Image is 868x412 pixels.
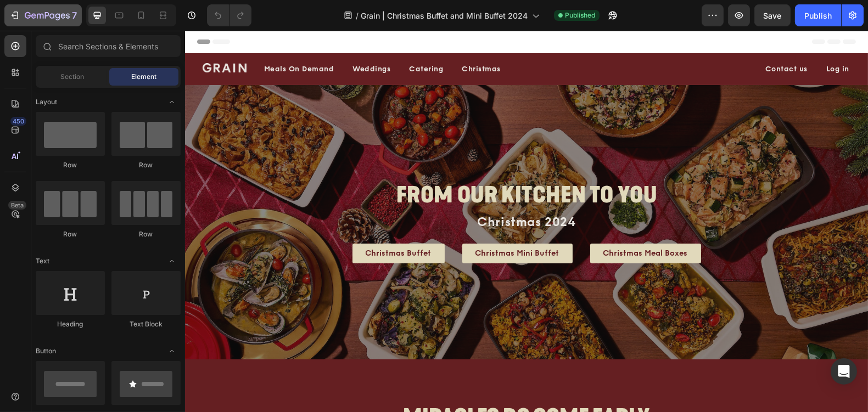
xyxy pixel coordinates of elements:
[641,34,664,43] a: Log in
[754,4,791,26] button: Save
[61,72,85,82] span: Section
[225,34,259,43] a: Catering
[361,10,528,21] span: Grain | Christmas Buffet and Mini Buffet 2024
[4,4,82,26] button: 7
[131,72,156,82] span: Element
[277,213,388,233] a: Christmas Mini Buffet
[565,10,595,20] span: Published
[12,150,671,179] h2: From our kitchen to you
[764,11,782,20] span: Save
[185,31,868,412] iframe: Design area
[12,183,671,200] h2: Christmas 2024
[36,346,56,356] span: Button
[61,373,621,401] h2: MIRACLES DO COME EARLY
[163,342,181,360] span: Toggle open
[163,93,181,111] span: Toggle open
[36,229,105,239] div: Row
[111,229,181,239] div: Row
[167,213,260,233] a: Christmas Buffet
[72,9,77,22] p: 7
[36,160,105,170] div: Row
[36,256,49,266] span: Text
[207,4,251,26] div: Undo/Redo
[580,34,623,43] a: Contact us
[36,97,57,107] span: Layout
[10,117,26,126] div: 450
[804,10,832,21] div: Publish
[356,10,359,21] span: /
[831,358,857,385] div: Open Intercom Messenger
[111,160,181,170] div: Row
[181,217,247,228] p: Christmas Buffet
[36,319,105,329] div: Heading
[290,217,374,228] p: Christmas Mini Buffet
[111,319,181,329] div: Text Block
[405,213,516,233] a: Christmas Meal Boxes
[418,217,503,228] p: Christmas Meal Boxes
[795,4,841,26] button: Publish
[8,201,26,210] div: Beta
[163,252,181,270] span: Toggle open
[277,34,316,43] a: Christmas
[36,35,181,57] input: Search Sections & Elements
